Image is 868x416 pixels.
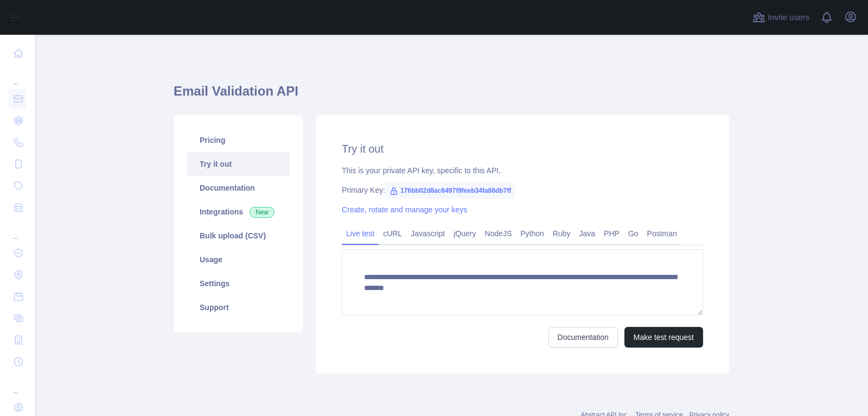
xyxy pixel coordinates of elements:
span: Invite users [768,11,809,24]
a: Usage [187,248,290,272]
a: Support [187,295,290,319]
a: Go [624,225,643,242]
a: Postman [643,225,681,242]
a: Integrations New [187,200,290,224]
a: Documentation [548,327,618,348]
a: Python [516,225,548,242]
div: ... [9,219,26,241]
div: Primary Key: [342,185,703,196]
a: Javascript [406,225,449,242]
button: Make test request [624,327,703,348]
div: ... [9,374,26,395]
a: Live test [342,225,379,242]
a: Create, rotate and manage your keys [342,205,467,214]
span: New [250,207,275,218]
a: Try it out [187,152,290,176]
h2: Try it out [342,141,703,156]
a: Pricing [187,128,290,152]
a: Bulk upload (CSV) [187,224,290,248]
a: Java [575,225,600,242]
a: jQuery [449,225,480,242]
a: Settings [187,272,290,295]
a: Ruby [548,225,575,242]
a: PHP [599,225,624,242]
a: Documentation [187,176,290,200]
div: ... [9,65,26,87]
div: This is your private API key, specific to this API. [342,165,703,176]
button: Invite users [750,9,812,26]
a: NodeJS [480,225,516,242]
span: 176bb02d8ac6497f9feeb34fa88db7ff [385,182,515,199]
h1: Email Validation API [174,83,729,109]
a: cURL [379,225,406,242]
